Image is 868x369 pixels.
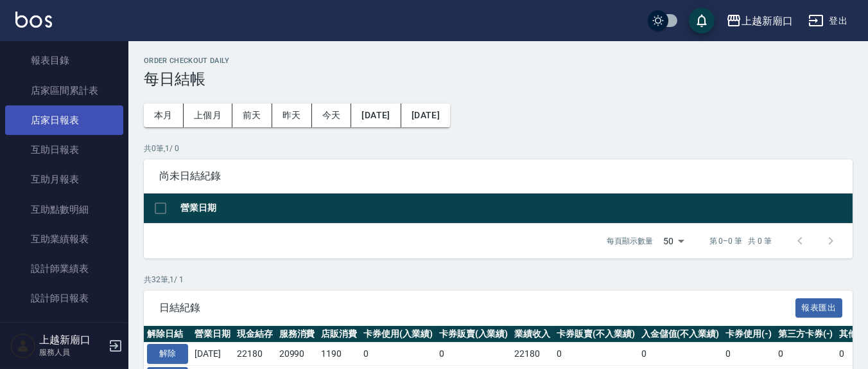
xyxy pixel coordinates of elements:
[144,104,184,127] button: 本月
[5,254,123,283] a: 設計師業績表
[318,343,360,366] td: 1190
[5,105,123,135] a: 店家日報表
[159,170,837,183] span: 尚未日結紀錄
[276,326,318,343] th: 服務消費
[638,326,723,343] th: 入金儲值(不入業績)
[234,343,276,366] td: 22180
[318,326,360,343] th: 店販消費
[39,334,105,346] h5: 上越新廟口
[144,274,853,285] p: 共 32 筆, 1 / 1
[276,343,318,366] td: 20990
[144,326,191,343] th: 解除日結
[553,326,638,343] th: 卡券販賣(不入業績)
[312,104,352,127] button: 今天
[775,326,837,343] th: 第三方卡券(-)
[775,343,837,366] td: 0
[5,283,123,313] a: 設計師日報表
[401,104,450,127] button: [DATE]
[5,165,123,194] a: 互助月報表
[436,343,512,366] td: 0
[658,224,689,258] div: 50
[795,301,843,313] a: 報表匯出
[232,104,272,127] button: 前天
[722,343,775,366] td: 0
[39,346,105,358] p: 服務人員
[553,343,638,366] td: 0
[351,104,401,127] button: [DATE]
[689,8,715,33] button: save
[177,194,853,224] th: 營業日期
[803,9,853,33] button: 登出
[191,326,234,343] th: 營業日期
[10,333,36,359] img: Person
[795,298,843,318] button: 報表匯出
[159,301,795,314] span: 日結紀錄
[511,343,553,366] td: 22180
[360,326,436,343] th: 卡券使用(入業績)
[638,343,723,366] td: 0
[144,70,853,88] h3: 每日結帳
[5,135,123,165] a: 互助日報表
[5,46,123,75] a: 報表目錄
[436,326,512,343] th: 卡券販賣(入業績)
[5,224,123,254] a: 互助業績報表
[184,104,232,127] button: 上個月
[5,195,123,224] a: 互助點數明細
[742,13,793,29] div: 上越新廟口
[191,343,234,366] td: [DATE]
[5,314,123,343] a: 設計師業績分析表
[144,57,853,65] h2: Order checkout daily
[722,326,775,343] th: 卡券使用(-)
[234,326,276,343] th: 現金結存
[5,76,123,105] a: 店家區間累計表
[607,235,653,247] p: 每頁顯示數量
[511,326,553,343] th: 業績收入
[15,12,52,28] img: Logo
[360,343,436,366] td: 0
[147,344,188,364] button: 解除
[144,143,853,154] p: 共 0 筆, 1 / 0
[272,104,312,127] button: 昨天
[721,8,798,34] button: 上越新廟口
[709,235,772,247] p: 第 0–0 筆 共 0 筆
